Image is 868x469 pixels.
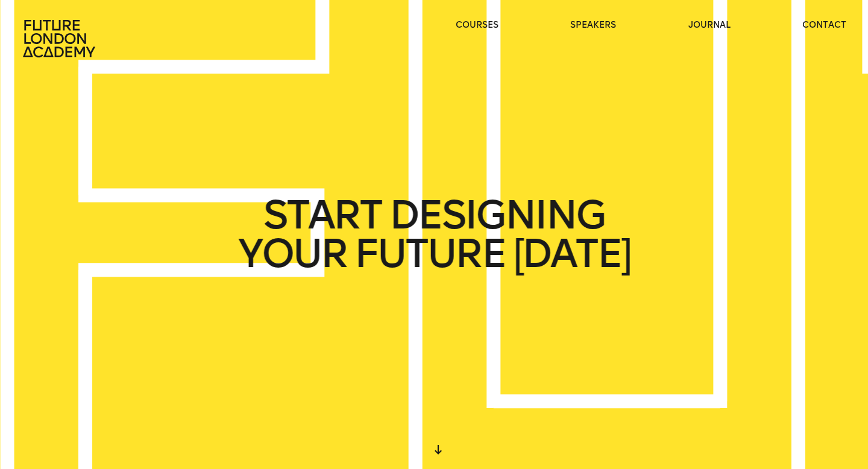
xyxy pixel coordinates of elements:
[513,234,630,273] span: [DATE]
[802,19,846,31] a: contact
[263,196,382,234] span: START
[570,19,616,31] a: speakers
[238,234,347,273] span: YOUR
[389,196,605,234] span: DESIGNING
[354,234,505,273] span: FUTURE
[456,19,498,31] a: courses
[688,19,731,31] a: journal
